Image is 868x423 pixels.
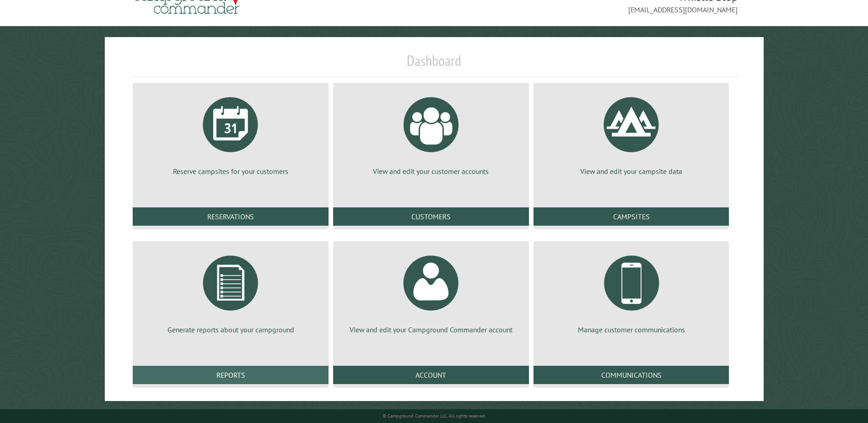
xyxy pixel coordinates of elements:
a: Reserve campsites for your customers [144,90,318,176]
small: © Campground Commander LLC. All rights reserved. [383,413,486,419]
a: Account [333,366,529,384]
a: Reservations [133,207,329,226]
a: View and edit your customer accounts [344,90,518,176]
p: Generate reports about your campground [144,325,318,335]
a: Communications [534,366,729,384]
p: View and edit your Campground Commander account [344,325,518,335]
p: View and edit your campsite data [545,166,718,176]
p: View and edit your customer accounts [344,166,518,176]
a: Manage customer communications [545,249,718,335]
p: Manage customer communications [545,325,718,335]
a: Campsites [534,207,729,226]
a: Reports [133,366,329,384]
a: Generate reports about your campground [144,249,318,335]
h1: Dashboard [130,52,737,77]
a: View and edit your campsite data [545,90,718,176]
p: Reserve campsites for your customers [144,166,318,176]
a: Customers [333,207,529,226]
a: View and edit your Campground Commander account [344,249,518,335]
